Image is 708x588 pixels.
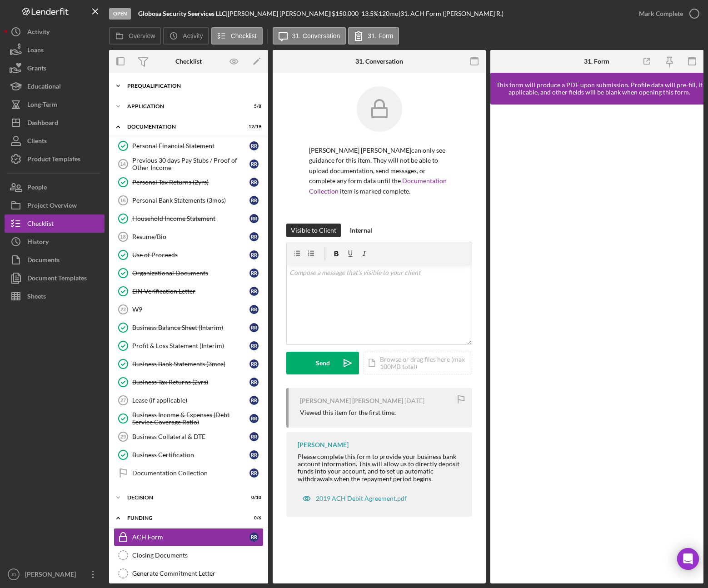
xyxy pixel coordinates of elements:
tspan: 14 [120,161,126,167]
button: Send [286,352,359,374]
a: Business Income & Expenses (Debt Service Coverage Ratio)RR [114,409,264,428]
div: Organizational Documents [132,269,249,277]
div: Decision [127,495,239,500]
div: R R [249,450,259,459]
a: Organizational DocumentsRR [114,264,264,282]
label: 31. Conversation [292,32,340,40]
a: Personal Tax Returns (2yrs)RR [114,173,264,191]
a: Business CertificationRR [114,446,264,464]
button: 31. Form [348,27,399,45]
div: Lease (if applicable) [132,397,249,404]
tspan: 22 [120,307,126,312]
b: Globosa Security Seervices LLC [138,10,226,17]
div: Viewed this item for the first time. [300,409,396,416]
div: R R [249,178,259,187]
div: Documentation Collection [132,469,249,477]
div: 0 / 6 [245,515,261,521]
div: Internal [350,224,372,237]
button: 2019 ACH Debit Agreement.pdf [298,489,411,508]
div: R R [249,196,259,205]
button: Visible to Client [286,224,341,237]
tspan: 29 [120,434,126,439]
div: 31. Form [584,58,609,65]
div: Checklist [175,58,202,65]
span: $150,000 [332,10,359,17]
button: Checklist [211,27,263,45]
button: Activity [163,27,209,45]
div: Personal Bank Statements (3mos) [132,197,249,204]
div: R R [249,250,259,259]
div: R R [249,141,259,150]
a: Closing Documents [114,546,264,564]
div: Send [316,352,330,374]
a: Use of ProceedsRR [114,246,264,264]
a: Household Income StatementRR [114,209,264,228]
div: Visible to Client [291,224,336,237]
div: Application [127,104,239,109]
div: 31. Conversation [355,58,403,65]
div: Personal Financial Statement [132,142,249,149]
div: R R [249,359,259,369]
div: R R [249,305,259,314]
div: 5 / 8 [245,104,261,109]
div: R R [249,378,259,387]
p: [PERSON_NAME] [PERSON_NAME] can only see guidance for this item. They will not be able to upload ... [309,145,449,196]
div: Household Income Statement [132,215,249,222]
div: 12 / 19 [245,124,261,130]
a: 14Previous 30 days Pay Stubs / Proof of Other IncomeRR [114,155,264,173]
div: 0 / 10 [245,495,261,500]
div: ACH Form [132,533,249,541]
div: Generate Commitment Letter [132,570,263,577]
tspan: 18 [120,234,125,239]
label: Activity [183,32,203,40]
div: Business Certification [132,451,249,458]
div: R R [249,533,259,542]
div: EIN Verification Letter [132,288,249,295]
div: 2019 ACH Debit Agreement.pdf [316,495,407,502]
div: Personal Tax Returns (2yrs) [132,179,249,186]
a: Business Balance Sheet (Interim)RR [114,319,264,337]
a: 22W9RR [114,300,264,319]
div: [PERSON_NAME] [PERSON_NAME] | [228,10,332,17]
iframe: Lenderfit form [499,114,695,574]
div: | [138,10,228,17]
a: Documentation Collection [309,177,447,194]
tspan: 16 [120,198,125,203]
div: [PERSON_NAME] [298,441,349,448]
label: Overview [129,32,155,40]
div: Open [109,8,131,20]
button: 31. Conversation [273,27,346,45]
div: R R [249,159,259,169]
div: Business Income & Expenses (Debt Service Coverage Ratio) [132,411,249,426]
div: | 31. ACH Form ([PERSON_NAME] R.) [399,10,504,17]
div: R R [249,287,259,296]
button: Internal [345,224,377,237]
div: Profit & Loss Statement (Interim) [132,342,249,349]
div: [PERSON_NAME] [23,565,82,586]
button: Mark Complete [630,5,703,23]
